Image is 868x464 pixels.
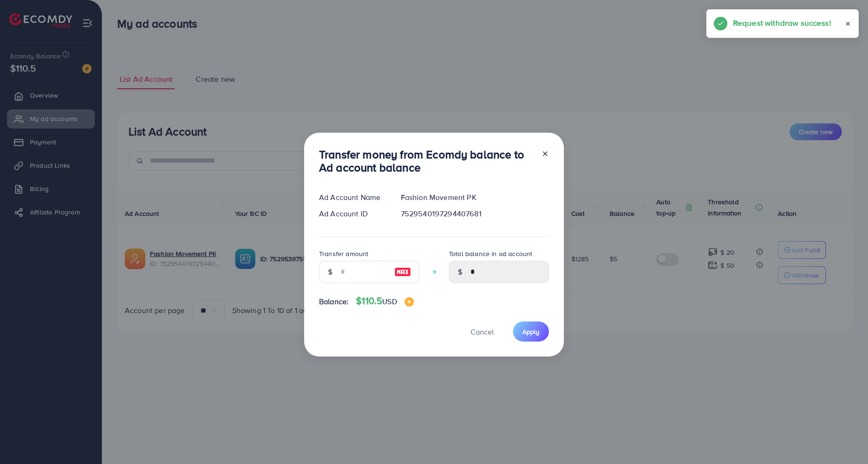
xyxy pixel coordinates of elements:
div: 7529540197294407681 [393,208,556,219]
h5: Request withdraw success! [733,17,831,29]
div: Ad Account ID [312,208,393,219]
span: USD [382,296,397,307]
span: Apply [522,327,540,336]
button: Apply [513,321,549,342]
label: Transfer amount [319,249,368,258]
h4: $110.5 [356,295,413,307]
div: Ad Account Name [312,192,393,203]
div: Fashion Movement PK [393,192,556,203]
img: image [405,297,414,307]
label: Total balance in ad account [449,249,532,258]
img: image [394,266,411,278]
span: Balance: [319,296,349,307]
span: Cancel [470,327,494,337]
iframe: Chat [828,422,861,457]
button: Cancel [459,321,505,342]
h3: Transfer money from Ecomdy balance to Ad account balance [319,148,534,175]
